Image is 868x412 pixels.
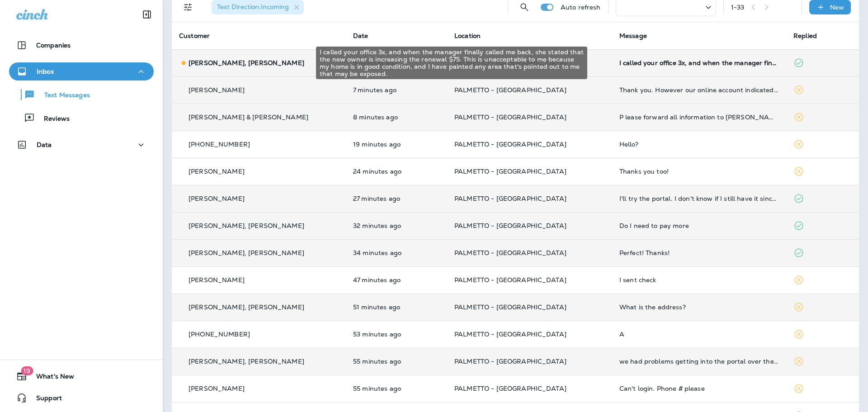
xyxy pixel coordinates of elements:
span: PALMETTO - [GEOGRAPHIC_DATA] [454,86,566,94]
div: we had problems getting into the portal over the weekend. Can somebody call us or is this a good ... [619,358,779,365]
span: PALMETTO - [GEOGRAPHIC_DATA] [454,113,566,121]
p: Aug 13, 2025 10:35 AM [353,86,440,94]
p: Aug 13, 2025 10:08 AM [353,249,440,256]
p: Aug 13, 2025 10:10 AM [353,222,440,229]
div: I'll try the portal. I don't know if I still have it since y'all changed ? [619,195,779,202]
div: Do I need to pay more [619,222,779,229]
p: Companies [36,42,71,49]
p: Aug 13, 2025 10:14 AM [353,195,440,202]
span: PALMETTO - [GEOGRAPHIC_DATA] [454,357,566,365]
p: Aug 13, 2025 09:47 AM [353,358,440,365]
span: What's New [27,373,74,384]
p: New [830,4,844,11]
span: PALMETTO - [GEOGRAPHIC_DATA] [454,194,566,203]
p: Aug 13, 2025 09:51 AM [353,303,440,311]
button: Collapse Sidebar [134,5,160,24]
div: Hello? [619,141,779,148]
p: Text Messages [35,91,90,100]
span: PALMETTO - [GEOGRAPHIC_DATA] [454,167,566,175]
div: Perfect! Thanks! [619,249,779,256]
p: [PERSON_NAME], [PERSON_NAME] [189,358,304,365]
p: [PERSON_NAME], [PERSON_NAME] [189,222,304,229]
p: Auto refresh [561,4,601,11]
span: 19 [21,366,33,375]
p: [PERSON_NAME], [PERSON_NAME] [189,249,304,256]
p: Aug 13, 2025 09:54 AM [353,276,440,284]
span: Replied [793,32,817,40]
button: Reviews [9,109,154,128]
div: I sent check [619,276,779,284]
p: Aug 13, 2025 10:18 AM [353,168,440,175]
span: PALMETTO - [GEOGRAPHIC_DATA] [454,140,566,148]
p: [PERSON_NAME] [189,385,245,392]
span: PALMETTO - [GEOGRAPHIC_DATA] [454,276,566,284]
span: Text Direction : Incoming [217,3,289,11]
div: P lease forward all information to Barry Shear at 413 330 9070 barrypshear@gmail.com [619,114,779,121]
p: [PERSON_NAME], [PERSON_NAME] [189,303,304,311]
p: Aug 13, 2025 10:33 AM [353,114,440,121]
p: Aug 13, 2025 09:47 AM [353,385,440,392]
div: I called your office 3x, and when the manager finally called me back, she stated that the new own... [619,59,779,66]
span: Customer [179,32,210,40]
span: Message [619,32,647,40]
span: PALMETTO - [GEOGRAPHIC_DATA] [454,249,566,257]
button: Support [9,389,154,407]
button: Text Messages [9,85,154,104]
span: PALMETTO - [GEOGRAPHIC_DATA] [454,222,566,230]
button: Inbox [9,62,154,81]
p: Reviews [35,115,70,123]
p: [PERSON_NAME] [189,168,245,175]
p: [PERSON_NAME] [189,276,245,284]
div: Thank you. However our online account indicated $0.00 balance? [619,86,779,94]
span: Date [353,32,368,40]
button: Data [9,136,154,154]
p: [PERSON_NAME], [PERSON_NAME] [189,59,304,66]
p: Aug 13, 2025 09:49 AM [353,331,440,338]
p: Aug 13, 2025 10:22 AM [353,141,440,148]
button: Companies [9,36,154,54]
span: PALMETTO - [GEOGRAPHIC_DATA] [454,303,566,311]
div: 1 - 33 [731,4,745,11]
span: PALMETTO - [GEOGRAPHIC_DATA] [454,384,566,393]
div: What is the address? [619,303,779,311]
p: Data [37,141,52,148]
p: [PERSON_NAME] [189,86,245,94]
span: PALMETTO - [GEOGRAPHIC_DATA] [454,330,566,338]
p: [PERSON_NAME] & [PERSON_NAME] [189,114,308,121]
p: [PERSON_NAME] [189,195,245,202]
p: [PHONE_NUMBER] [189,141,250,148]
p: Inbox [37,68,54,75]
div: Can't login. Phone # please [619,385,779,392]
span: Support [27,394,62,405]
p: [PHONE_NUMBER] [189,331,250,338]
div: Thanks you too! [619,168,779,175]
button: 19What's New [9,367,154,385]
div: I called your office 3x, and when the manager finally called me back, she stated that the new own... [316,47,587,79]
div: A [619,331,779,338]
span: Location [454,32,481,40]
